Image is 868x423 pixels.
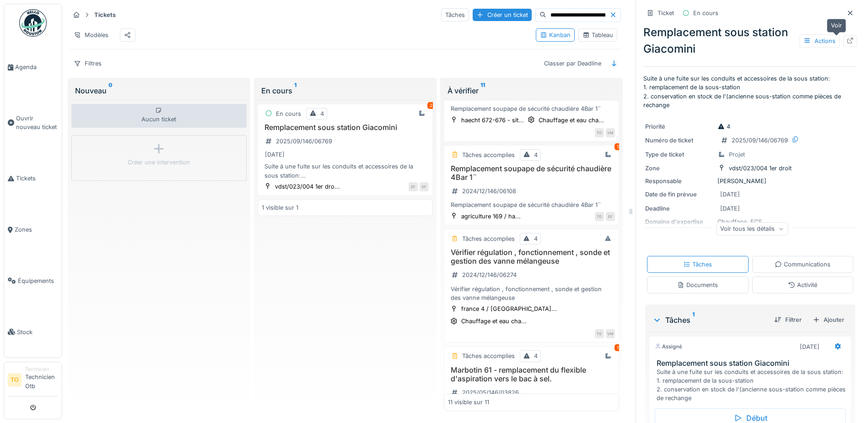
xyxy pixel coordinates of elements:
div: [DATE] [265,150,285,159]
div: EF [420,182,429,191]
div: En cours [276,109,301,118]
div: 2 [427,102,435,109]
div: Suite à une fuite sur les conduits et accessoires de la sous station: 1. remplacement de la sous-... [657,368,847,403]
div: Chauffage et eau cha... [461,317,527,325]
div: 2024/12/146/06274 [462,271,517,279]
a: Agenda [4,42,62,93]
div: 2025/05/146/03826 [462,388,519,397]
div: Chauffage et eau cha... [539,116,604,125]
div: En cours [693,9,718,17]
div: [DATE] [720,204,740,213]
div: VM [606,128,615,137]
div: [DATE] [720,190,740,199]
div: agriculture 169 / ha... [461,212,521,221]
div: 2025/09/146/06769 [276,137,332,146]
div: Tâches [441,8,469,22]
span: Tickets [16,174,58,183]
div: Communications [775,260,830,269]
div: france 4 / [GEOGRAPHIC_DATA]... [461,304,557,313]
div: Ajouter [809,314,848,326]
div: Ticket [658,9,674,17]
div: VM [606,329,615,338]
div: 2025/09/146/06769 [732,136,788,145]
li: Technicien Otb [25,366,58,394]
div: Responsable [645,177,714,185]
div: Créer une intervention [128,158,190,167]
div: [PERSON_NAME] [645,177,855,185]
div: À vérifier [447,85,615,96]
div: Priorité [645,122,714,131]
div: Zone [645,164,714,173]
div: TO [595,329,604,338]
div: Numéro de ticket [645,136,714,145]
div: 1 visible sur 1 [262,203,298,212]
h3: Remplacement sous station Giacomini [262,123,429,132]
p: Suite à une fuite sur les conduits et accessoires de la sous station: 1. remplacement de la sous-... [643,74,857,109]
span: Équipements [18,277,58,285]
sup: 1 [294,85,297,96]
div: Documents [677,281,718,289]
img: Badge_color-CXgf-gQk.svg [19,9,47,37]
div: Tableau [582,31,613,39]
div: [DATE] [800,342,819,351]
div: 4 [534,151,538,159]
div: Tâches [683,260,712,269]
div: Date de fin prévue [645,190,714,199]
div: En cours [261,85,429,96]
div: EF [606,212,615,221]
div: 4 [534,234,538,243]
div: Tâches accomplies [462,234,515,243]
span: Ouvrir nouveau ticket [16,114,58,131]
h3: Remplacement soupape de sécurité chaudière 4Bar 1¨ [448,164,615,182]
strong: Tickets [91,11,119,19]
div: Remplacement soupape de sécurité chaudière 4Bar 1¨ [448,201,615,209]
div: Remplacement sous station Giacomini [643,24,857,57]
h3: Vérifier régulation , fonctionnement , sonde et gestion des vanne mélangeuse [448,248,615,266]
div: TO [595,212,604,221]
a: Équipements [4,255,62,306]
div: Voir [827,19,846,32]
a: Ouvrir nouveau ticket [4,93,62,153]
div: TO [595,128,604,137]
div: Filtres [70,57,106,70]
div: 4 [534,352,538,360]
div: Tâches accomplies [462,352,515,360]
div: Remplacement soupape de sécurité chaudière 4Bar 1¨ [448,104,615,113]
div: vdst/023/004 1er droit [729,164,792,173]
div: Classer par Deadline [540,57,605,70]
div: Nouveau [75,85,243,96]
div: Modèles [70,28,113,42]
h3: Marbotin 61 - remplacement du flexible d'aspiration vers le bac à sel. [448,366,615,383]
sup: 0 [108,85,113,96]
sup: 1 [692,315,695,325]
div: Kanban [540,31,571,39]
div: 1 [615,143,621,150]
li: TO [8,373,22,387]
div: EF [409,182,418,191]
span: Agenda [15,63,58,71]
div: Voir tous les détails [716,222,788,235]
div: Assigné [655,343,682,351]
div: Activité [788,281,817,289]
div: Type de ticket [645,150,714,159]
a: Zones [4,204,62,255]
div: Deadline [645,204,714,213]
div: 2024/12/146/06108 [462,187,516,195]
div: Tâches [652,315,767,325]
div: Technicien [25,366,58,373]
div: Tâches accomplies [462,151,515,159]
span: Zones [15,225,58,234]
div: Suite à une fuite sur les conduits et accessoires de la sous station: 1. remplacement de la sous-... [262,162,429,179]
div: 1 [615,344,621,351]
div: Créer un ticket [473,9,532,21]
div: vdst/023/004 1er dro... [275,182,340,191]
div: haecht 672-676 - sit... [461,116,524,125]
a: TO TechnicienTechnicien Otb [8,366,58,396]
div: 11 visible sur 11 [448,398,489,407]
h3: Remplacement sous station Giacomini [657,359,847,368]
div: Actions [799,34,840,48]
sup: 11 [480,85,485,96]
div: Aucun ticket [71,104,247,128]
div: 4 [320,109,324,118]
span: Stock [17,328,58,336]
